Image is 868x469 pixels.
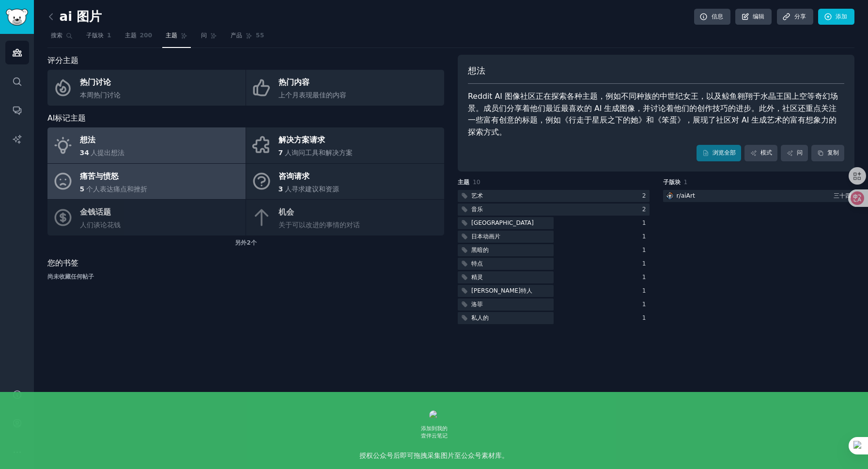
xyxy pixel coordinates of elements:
img: GummySearch 徽标 [6,9,28,26]
font: 34 [80,149,89,156]
a: 信息 [694,9,730,25]
font: 1 [642,301,646,308]
font: 问 [797,149,803,156]
font: 55 [256,32,264,39]
font: 评分主题 [47,56,78,65]
font: 10 [473,179,480,186]
font: 尚未收藏任何帖子 [47,273,94,280]
font: 5 [80,185,85,193]
a: [GEOGRAPHIC_DATA]1 [458,217,650,229]
font: 个人表达痛点和挫折 [86,185,147,193]
a: 音乐2 [458,203,650,216]
font: 洛菲 [471,301,483,308]
font: 搜索 [51,32,62,39]
a: 痛苦与愤怒5个人表达痛点和挫折 [47,164,246,200]
font: 分享 [794,13,806,20]
a: 主题 [162,28,191,48]
font: 三十四 [834,192,851,199]
font: ai 图片 [60,9,102,24]
font: 音乐 [471,206,483,213]
font: 浏览全部 [713,149,736,156]
font: 产品 [231,32,242,39]
font: 上个月表现最佳的内容 [279,91,346,99]
font: 主题 [458,179,469,186]
font: 问 [201,32,207,39]
font: 子版块 [663,179,681,186]
font: 添加 [836,13,847,20]
img: 艾艺术 [666,192,673,199]
font: 热门讨论 [80,78,111,87]
font: 私人的 [471,314,489,321]
a: 子版块1 [83,28,115,48]
a: 浏览全部 [697,145,741,161]
a: 艺术2 [458,190,650,202]
font: 主题 [125,32,137,39]
font: 1 [107,32,111,39]
a: 问 [198,28,220,48]
a: 产品55 [227,28,267,48]
a: 想法34人提出想法 [47,127,246,163]
a: 咨询请求3人寻求建议和资源 [246,164,444,200]
font: 信息 [712,13,723,20]
font: 人提出想法 [91,149,124,156]
font: [GEOGRAPHIC_DATA] [471,219,534,226]
font: 2 [642,192,646,199]
font: 1 [642,274,646,281]
a: 洛菲1 [458,298,650,311]
font: 模式 [760,149,772,156]
a: 特点1 [458,258,650,270]
a: 热门讨论本周热门讨论 [47,70,246,106]
font: 痛苦与愤怒 [80,172,119,181]
a: 日本动画片1 [458,231,650,243]
a: 精灵1 [458,271,650,283]
font: 复制 [827,149,839,156]
font: 咨询请求 [279,172,310,181]
font: [PERSON_NAME]特人 [471,287,532,294]
font: 精灵 [471,274,483,281]
a: [PERSON_NAME]特人1 [458,285,650,297]
font: 3 [279,185,283,193]
a: 分享 [777,9,813,25]
font: 1 [642,247,646,253]
font: r/ [677,192,681,199]
a: 热门内容上个月表现最佳的内容 [246,70,444,106]
font: 解决方案请求 [279,135,325,144]
font: 本周热门讨论 [80,91,121,99]
font: 1 [642,287,646,294]
font: 子版块 [86,32,104,39]
font: 日本动画片 [471,233,500,240]
font: Reddit AI 图像社区正在探索各种主题，例如不同种族的中世纪女王，以及鲸鱼翱翔于水晶王国上空等奇幻场景。成员们分享着他们最近最喜欢的 AI 生成图像，并讨论着他们的创作技巧的进步。此外，社... [468,92,838,137]
font: 1 [642,314,646,321]
font: 人询问工具和解决方案 [285,149,353,156]
font: 黑暗的 [471,247,489,253]
font: 热门内容 [279,78,310,87]
font: 200 [140,32,153,39]
font: 主题 [166,32,177,39]
font: 特点 [471,260,483,267]
font: 人寻求建议和资源 [285,185,339,193]
a: 主题200 [122,28,156,48]
font: 1 [684,179,688,186]
font: 7 [279,149,283,156]
font: AI标记主题 [47,113,86,123]
a: 添加 [818,9,854,25]
font: 2 [642,206,646,213]
font: 艺术 [471,192,483,199]
font: 想法 [468,66,485,76]
a: 艾艺术r/aiArt三十四 [663,190,855,202]
button: 复制 [811,145,844,161]
font: 1 [642,260,646,267]
font: 想法 [80,135,95,144]
a: 问 [781,145,808,161]
font: 另外 [235,239,247,246]
a: 模式 [744,145,777,161]
a: 私人的1 [458,312,650,324]
font: 1 [642,233,646,240]
a: 搜索 [47,28,76,48]
a: 解决方案请求7人询问工具和解决方案 [246,127,444,163]
font: 编辑 [753,13,764,20]
a: 编辑 [735,9,772,25]
a: 黑暗的1 [458,244,650,256]
font: 1 [642,219,646,226]
font: 您的书签 [47,258,78,267]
